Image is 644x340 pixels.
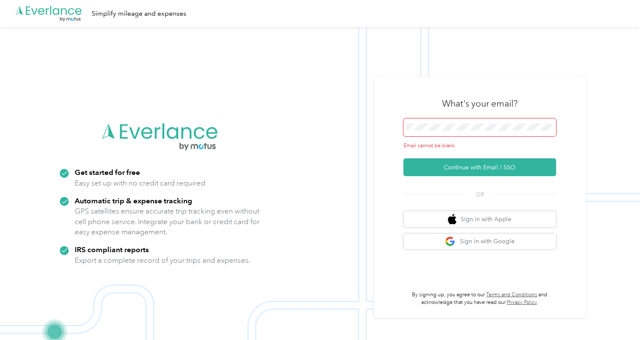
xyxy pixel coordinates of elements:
[403,291,556,306] p: By signing up, you agree to our and acknowledge that you have read our .
[442,98,518,110] h3: What's your email?
[75,245,149,254] strong: IRS compliant reports
[75,255,250,266] p: Export a complete record of your trips and expenses.
[465,190,495,199] span: OR
[92,8,186,19] div: Simplify mileage and expenses
[487,292,538,298] a: Terms and Conditions
[75,178,205,188] p: Easy set up with no credit card required
[403,233,556,250] button: google logoSign in with Google
[448,214,456,225] img: apple logo
[75,168,140,177] strong: Get started for free
[75,206,260,237] p: GPS satellites ensure accurate trip tracking even without cell phone service. Integrate your bank...
[75,196,192,205] strong: Automatic trip & expense tracking
[445,236,456,247] img: google logo
[507,299,537,306] a: Privacy Policy
[403,142,556,150] div: Email cannot be blank
[542,122,552,132] keeper-lock: Open Keeper Popup
[403,211,556,228] button: apple logoSign in with Apple
[403,158,556,176] button: Continue with Email / SSO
